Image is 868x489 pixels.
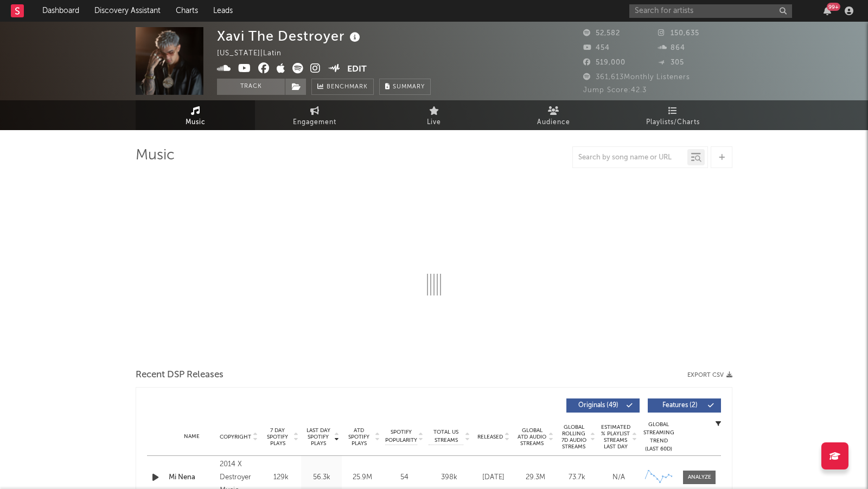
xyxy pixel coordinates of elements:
span: Audience [537,116,570,129]
input: Search for artists [629,4,792,18]
span: 361,613 Monthly Listeners [583,74,690,81]
span: Last Day Spotify Plays [304,427,333,447]
span: Originals ( 49 ) [573,402,623,409]
button: Summary [379,79,431,95]
input: Search by song name or URL [573,153,687,162]
div: 54 [385,472,423,483]
span: 454 [583,44,610,52]
div: 73.7k [559,472,595,483]
div: 25.9M [344,472,380,483]
div: 129k [263,472,298,483]
div: Global Streaming Trend (Last 60D) [642,421,675,453]
span: Benchmark [327,81,368,94]
div: Name [169,433,214,441]
span: Global ATD Audio Streams [517,427,547,447]
span: 52,582 [583,30,620,37]
button: Track [217,79,285,95]
span: Jump Score: 42.3 [583,87,647,94]
span: 519,000 [583,59,626,66]
span: Engagement [293,116,336,129]
a: Engagement [255,100,374,130]
button: Features(2) [648,398,721,413]
a: Mi Nena [169,472,214,483]
div: 398k [429,472,470,483]
div: 99 + [827,3,840,11]
span: Live [427,116,441,129]
a: Music [136,100,255,130]
div: [US_STATE] | Latin [217,47,294,60]
a: Benchmark [311,79,374,95]
span: 150,635 [658,30,699,37]
div: 56.3k [304,472,339,483]
span: Copyright [220,434,251,440]
a: Live [374,100,494,130]
span: Global Rolling 7D Audio Streams [559,424,589,450]
span: Playlists/Charts [646,116,700,129]
button: Export CSV [687,372,732,378]
span: Released [477,434,503,440]
div: Xavi The Destroyer [217,27,363,45]
span: Spotify Popularity [385,428,417,445]
span: Total US Streams [429,428,463,445]
a: Playlists/Charts [613,100,732,130]
span: 305 [658,59,684,66]
span: Features ( 2 ) [655,402,705,409]
span: Estimated % Playlist Streams Last Day [601,424,630,450]
span: 864 [658,44,685,52]
div: 29.3M [517,472,553,483]
span: Music [186,116,206,129]
span: Recent DSP Releases [136,369,224,382]
button: 99+ [824,7,831,15]
div: N/A [601,472,637,483]
div: [DATE] [475,472,512,483]
span: 7 Day Spotify Plays [263,427,292,447]
button: Edit [347,63,367,76]
a: Audience [494,100,613,130]
span: ATD Spotify Plays [344,427,373,447]
span: Summary [393,84,425,90]
button: Originals(49) [566,398,640,413]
